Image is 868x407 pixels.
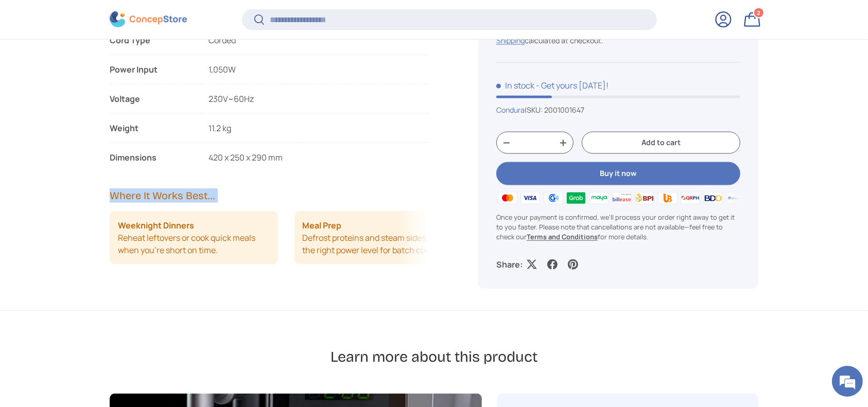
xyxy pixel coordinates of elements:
span: Corded [209,34,236,46]
img: visa [519,190,542,206]
li: Defrost proteins and steam sides with the right power level for batch cooking. [294,211,463,264]
div: Voltage [110,93,192,105]
div: Chat with us now [54,58,173,71]
img: master [496,190,519,206]
h2: Learn more about this product [331,347,537,366]
li: Reheat leftovers or cook quick meals when you’re short on time. [110,211,278,264]
div: Minimize live chat window [169,5,194,30]
span: In stock [496,80,534,91]
span: 2 [757,9,761,16]
span: 420 x 250 x 290 mm [209,152,283,163]
img: metrobank [725,190,748,206]
button: Buy it now [496,162,740,185]
img: ConcepStore [110,11,187,27]
a: Terms and Conditions [527,232,598,241]
div: Dimensions [110,151,192,164]
img: billease [611,190,633,206]
div: calculated at checkout. [496,35,740,46]
img: grabpay [565,190,587,206]
span: 2001001647 [544,105,584,115]
div: Weight [110,122,192,134]
img: ubp [656,190,679,206]
textarea: Type your message and hit 'Enter' [5,281,196,317]
span: | [525,105,584,115]
span: 11.2 kg [209,122,231,134]
img: maya [587,190,610,206]
strong: Meal Prep [303,219,342,232]
p: Share: [496,258,523,271]
h2: Where It Works Best... [110,188,429,203]
p: Once your payment is confirmed, we'll process your order right away to get it to you faster. Plea... [496,212,740,242]
span: We're online! [60,130,142,234]
img: bdo [702,190,724,206]
span: 1,050W [209,64,236,75]
img: gcash [542,190,565,206]
img: bpi [633,190,656,206]
a: Condura [496,105,525,115]
button: Add to cart [582,132,740,154]
img: qrph [679,190,702,206]
div: Cord Type [110,34,192,46]
span: 230V~60Hz [209,93,254,104]
span: SKU: [527,105,543,115]
p: - Get yours [DATE]! [536,80,609,91]
a: Shipping [496,36,525,45]
strong: Weeknight Dinners [118,219,194,232]
div: Power Input [110,63,192,76]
